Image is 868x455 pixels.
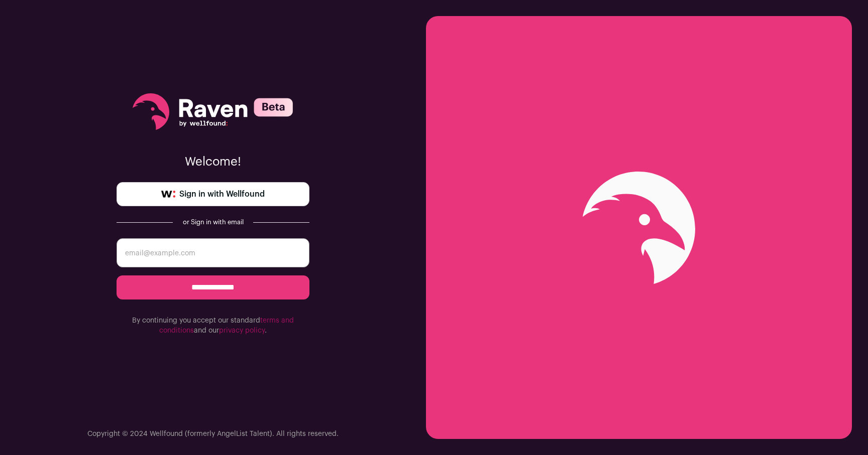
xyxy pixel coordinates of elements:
p: By continuing you accept our standard and our . [117,316,309,336]
div: or Sign in with email [181,218,245,226]
img: wellfound-symbol-flush-black-fb3c872781a75f747ccb3a119075da62bfe97bd399995f84a933054e44a575c4.png [161,191,175,198]
span: Sign in with Wellfound [179,188,265,200]
p: Copyright © 2024 Wellfound (formerly AngelList Talent). All rights reserved. [87,429,339,439]
a: privacy policy [219,327,265,334]
p: Welcome! [117,154,309,170]
a: Sign in with Wellfound [117,182,309,206]
input: email@example.com [117,238,309,267]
